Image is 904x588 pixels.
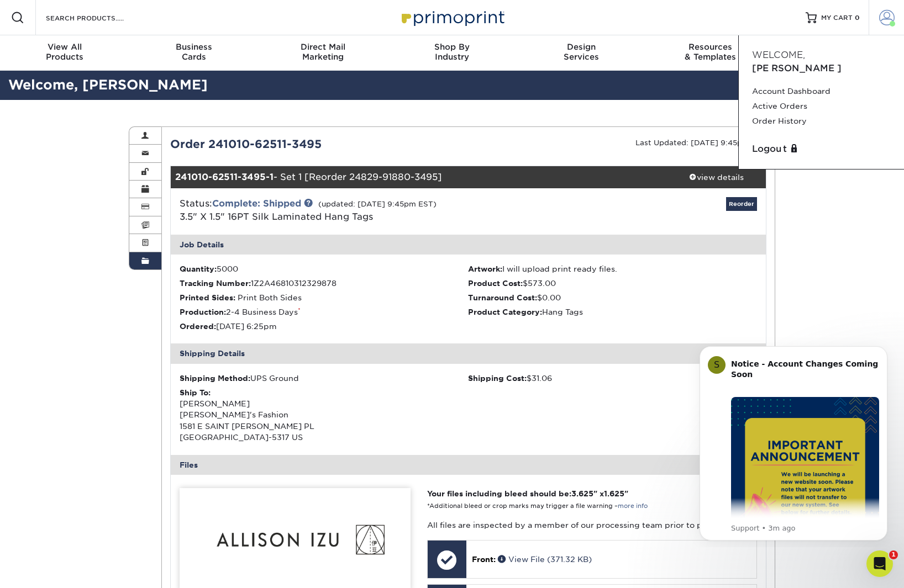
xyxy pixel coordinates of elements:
a: Complete: Shipped [212,198,301,209]
li: I will upload print ready files. [468,263,757,274]
li: 2-4 Business Days [180,306,469,317]
strong: Turnaround Cost: [468,293,537,302]
span: [PERSON_NAME] [752,63,842,73]
span: 3.5" X 1.5" 16PT Silk Laminated Hang Tags [180,211,373,222]
small: (updated: [DATE] 9:45pm EST) [318,200,437,208]
strong: Shipping Method: [180,374,250,383]
li: $573.00 [468,278,757,289]
a: Reorder [726,197,757,211]
strong: Printed Sides: [180,293,235,302]
div: Files [171,455,766,475]
span: 3.625 [571,489,593,498]
div: Job Details [171,235,766,255]
a: view details [666,166,766,188]
span: Resources [646,42,775,52]
div: [PERSON_NAME] [PERSON_NAME]'s Fashion 1581 E SAINT [PERSON_NAME] PL [GEOGRAPHIC_DATA]-5317 US [180,387,469,443]
small: *Additional bleed or crop marks may trigger a file warning – [427,502,648,510]
a: Order History [752,114,891,129]
div: view details [666,172,766,183]
span: Design [517,42,646,52]
span: Print Both Sides [238,293,302,302]
small: Last Updated: [DATE] 9:45pm EST [635,139,766,147]
div: Services [517,42,646,62]
div: Marketing [258,42,387,62]
strong: Your files including bleed should be: " x " [427,489,628,498]
div: Status: [171,197,567,224]
span: MY CART [821,13,853,23]
input: SEARCH PRODUCTS..... [45,11,153,24]
div: Shipping Details [171,343,766,363]
span: Business [129,42,259,52]
a: Account Dashboard [752,84,891,99]
strong: Product Category: [468,308,542,316]
iframe: Intercom live chat [866,550,893,577]
div: Cards [129,42,259,62]
span: Direct Mail [258,42,387,52]
img: Primoprint [397,6,507,29]
div: & Templates [646,42,775,62]
div: - Set 1 [Reorder 24829-91880-3495] [171,166,667,188]
a: Resources& Templates [646,35,775,71]
span: 0 [855,14,860,22]
li: Hang Tags [468,306,757,317]
div: UPS Ground [180,373,469,384]
a: BusinessCards [129,35,259,71]
strong: Shipping Cost: [468,374,527,383]
p: All files are inspected by a member of our processing team prior to production. [427,520,757,531]
span: Shop By [387,42,517,52]
div: Industry [387,42,517,62]
a: more info [618,502,648,510]
iframe: Intercom notifications message [683,336,904,547]
strong: Production: [180,308,226,316]
li: $0.00 [468,292,757,303]
span: Welcome, [752,50,805,60]
div: $31.06 [468,373,757,384]
strong: Ordered: [180,322,216,331]
span: 1.625 [604,489,624,498]
strong: Quantity: [180,264,217,273]
strong: Product Cost: [468,279,523,288]
a: Shop ByIndustry [387,35,517,71]
a: DesignServices [517,35,646,71]
strong: 241010-62511-3495-1 [175,172,274,182]
strong: Artwork: [468,264,502,273]
strong: Tracking Number: [180,279,251,288]
a: Active Orders [752,99,891,114]
li: [DATE] 6:25pm [180,321,469,332]
div: Order 241010-62511-3495 [162,136,469,152]
a: View File (371.32 KB) [498,555,592,564]
span: 1 [889,550,898,559]
span: 1Z2A46810312329878 [251,279,337,288]
span: Front: [472,555,496,564]
a: Logout [752,142,891,156]
li: 5000 [180,263,469,274]
a: Direct MailMarketing [258,35,387,71]
strong: Ship To: [180,388,211,397]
